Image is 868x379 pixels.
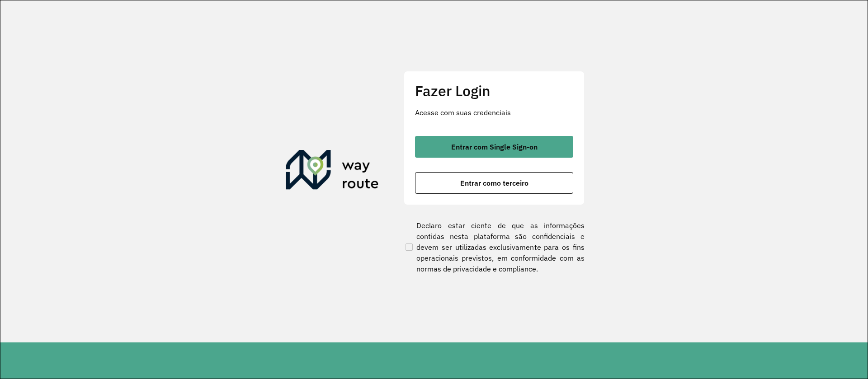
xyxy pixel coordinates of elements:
label: Declaro estar ciente de que as informações contidas nesta plataforma são confidenciais e devem se... [404,220,585,274]
span: Entrar como terceiro [460,179,528,187]
button: button [415,172,573,194]
img: Roteirizador AmbevTech [286,150,379,193]
button: button [415,136,573,158]
p: Acesse com suas credenciais [415,107,573,118]
h2: Fazer Login [415,82,573,99]
span: Entrar com Single Sign-on [451,143,538,150]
